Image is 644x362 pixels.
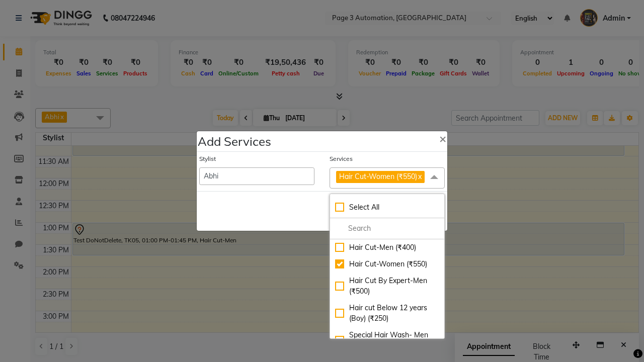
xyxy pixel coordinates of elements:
[439,131,446,146] span: ×
[199,154,216,163] label: Stylist
[198,132,271,150] h4: Add Services
[335,259,439,269] div: Hair Cut-Women (₹550)
[335,202,439,213] div: Select All
[335,303,439,324] div: Hair cut Below 12 years (Boy) (₹250)
[335,276,439,297] div: Hair Cut By Expert-Men (₹500)
[417,172,422,181] a: x
[431,124,454,152] button: Close
[335,330,439,351] div: Special Hair Wash- Men (₹500)
[335,223,439,234] input: multiselect-search
[335,242,439,253] div: Hair Cut-Men (₹400)
[339,172,417,181] span: Hair Cut-Women (₹550)
[330,154,353,163] label: Services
